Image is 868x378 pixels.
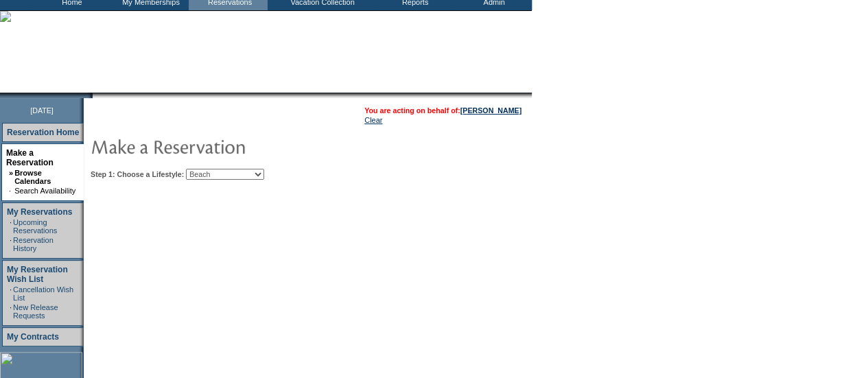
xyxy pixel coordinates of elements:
a: My Contracts [7,332,59,342]
span: [DATE] [30,106,54,115]
td: · [10,303,12,320]
a: New Release Requests [13,303,58,320]
a: [PERSON_NAME] [460,106,521,115]
a: Cancellation Wish List [13,285,73,302]
td: · [10,285,12,302]
td: · [10,236,12,252]
td: · [10,218,12,235]
a: Upcoming Reservations [13,218,57,235]
a: Clear [364,116,382,124]
a: My Reservation Wish List [7,265,68,284]
img: pgTtlMakeReservation.gif [91,132,365,160]
td: · [9,187,13,195]
a: Search Availability [14,187,75,195]
a: My Reservations [7,207,72,217]
a: Make a Reservation [6,148,54,167]
img: promoShadowLeftCorner.gif [88,93,93,98]
b: Step 1: Choose a Lifestyle: [91,170,184,178]
span: You are acting on behalf of: [364,106,521,115]
a: Reservation Home [7,128,79,137]
img: blank.gif [93,93,94,98]
b: » [9,169,13,177]
a: Browse Calendars [14,169,51,185]
a: Reservation History [13,236,54,252]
